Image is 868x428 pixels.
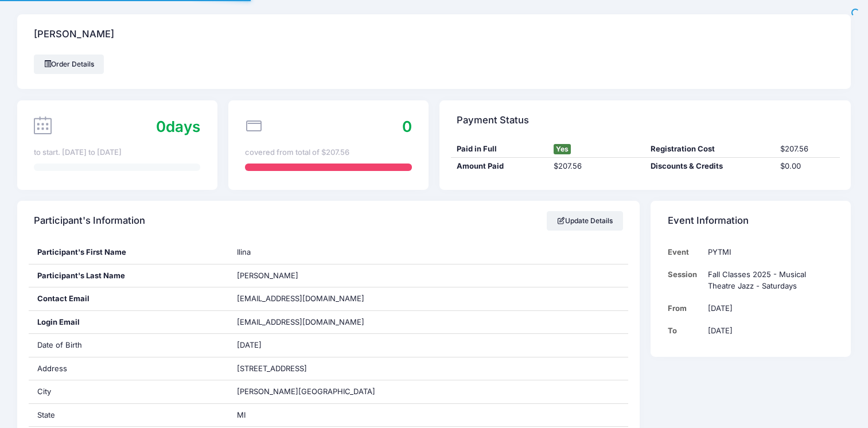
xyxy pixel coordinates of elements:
div: covered from total of $207.56 [245,147,411,158]
span: [EMAIL_ADDRESS][DOMAIN_NAME] [237,317,380,328]
div: Participant's Last Name [29,264,229,287]
div: Login Email [29,311,229,334]
a: Update Details [547,211,623,231]
div: $207.56 [775,143,840,155]
td: From [668,297,703,320]
div: $207.56 [548,161,645,172]
td: Event [668,241,703,263]
span: [STREET_ADDRESS] [237,364,307,373]
td: Session [668,263,703,297]
div: Date of Birth [29,334,229,357]
h4: Event Information [668,205,749,238]
div: Discounts & Credits [645,161,775,172]
span: MI [237,410,246,419]
div: Address [29,357,229,380]
div: Registration Cost [645,143,775,155]
span: 0 [402,118,412,135]
div: Contact Email [29,287,229,310]
div: to start. [DATE] to [DATE] [34,147,200,158]
div: Participant's First Name [29,241,229,264]
span: [EMAIL_ADDRESS][DOMAIN_NAME] [237,294,364,303]
td: To [668,320,703,342]
div: Paid in Full [451,143,548,155]
div: days [156,115,200,138]
td: [DATE] [702,297,834,320]
span: Yes [554,144,571,154]
span: [PERSON_NAME][GEOGRAPHIC_DATA] [237,387,375,396]
td: [DATE] [702,320,834,342]
span: [PERSON_NAME] [237,271,298,280]
div: Amount Paid [451,161,548,172]
h4: Participant's Information [34,205,145,238]
span: 0 [156,118,166,135]
div: State [29,404,229,427]
div: City [29,380,229,403]
a: Order Details [34,55,104,74]
td: PYTMI [702,241,834,263]
span: Ilina [237,247,251,256]
td: Fall Classes 2025 - Musical Theatre Jazz - Saturdays [702,263,834,297]
h4: Payment Status [457,104,529,137]
h4: [PERSON_NAME] [34,18,114,51]
span: [DATE] [237,340,262,349]
div: $0.00 [775,161,840,172]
